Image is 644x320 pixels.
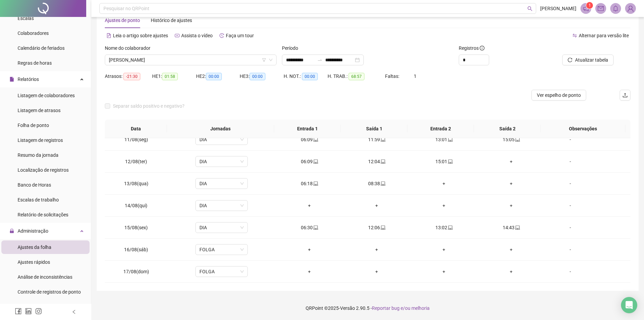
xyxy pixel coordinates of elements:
div: - [550,224,590,231]
div: + [349,268,405,275]
span: Registros [459,44,484,52]
span: FOLGA [199,266,244,277]
div: 15:05 [483,136,540,143]
div: + [416,268,472,275]
span: laptop [447,137,453,142]
span: Escalas de trabalho [18,197,59,202]
span: FOLGA [199,244,244,255]
span: facebook [15,308,22,315]
div: 06:09 [281,158,338,165]
div: 13:02 [416,224,472,231]
span: laptop [313,159,318,164]
span: Listagem de atrasos [18,108,61,113]
span: swap [572,33,577,38]
span: notification [583,5,589,12]
span: 12/08(ter) [125,159,147,164]
span: DIA [199,134,244,145]
span: Escalas [18,16,34,21]
span: laptop [447,225,453,230]
span: Listagem de colaboradores [18,93,75,98]
span: left [72,310,76,314]
span: info-circle [480,46,484,50]
span: linkedin [25,308,32,315]
div: + [483,158,540,165]
span: laptop [313,225,318,230]
button: Atualizar tabela [562,55,614,65]
div: + [416,180,472,187]
div: + [349,202,405,209]
div: + [281,246,338,253]
span: 15/08(sex) [124,225,148,230]
span: laptop [515,137,520,142]
span: laptop [380,159,385,164]
span: 11/08(seg) [124,137,148,142]
span: 00:00 [249,73,265,80]
span: Leia o artigo sobre ajustes [113,33,168,38]
div: - [550,158,590,165]
th: Observações [541,120,625,138]
span: Listagem de registros [18,137,63,143]
div: - [550,268,590,275]
span: DIA [199,156,244,167]
span: Separar saldo positivo e negativo? [110,102,187,110]
span: laptop [313,137,318,142]
sup: 1 [586,2,593,9]
span: Ajustes rápidos [18,259,50,265]
span: file-text [106,33,111,38]
span: upload [622,92,628,98]
span: 68:57 [349,73,364,80]
span: DIA [199,222,244,233]
span: youtube [175,33,180,38]
div: + [416,246,472,253]
div: Atrasos: [105,72,152,80]
div: - [550,136,590,143]
span: laptop [380,225,385,230]
div: + [483,180,540,187]
span: 13/08(qua) [124,181,148,186]
span: Relatórios [18,77,39,82]
div: + [483,202,540,209]
span: Controle de registros de ponto [18,289,81,295]
span: search [527,6,532,11]
th: Entrada 2 [407,120,474,138]
footer: QRPoint © 2025 - 2.90.5 - [91,296,644,320]
span: bell [613,5,619,12]
th: Jornadas [167,120,274,138]
th: Saída 1 [341,120,407,138]
span: DIA [199,178,244,189]
div: 11:59 [349,136,405,143]
span: Atualizar tabela [575,56,608,64]
span: reload [568,58,572,62]
span: laptop [313,181,318,186]
div: 12:06 [349,224,405,231]
span: instagram [35,308,42,315]
span: lock [9,229,14,233]
span: 17/08(dom) [123,269,149,274]
span: Localização de registros [18,167,69,173]
span: -21:30 [123,73,140,80]
span: Folha de ponto [18,123,49,128]
span: filter [262,58,266,62]
div: + [281,268,338,275]
span: Análise de inconsistências [18,274,72,280]
span: 14/08(qui) [125,203,147,208]
span: 1 [589,3,591,8]
span: laptop [380,137,385,142]
span: Banco de Horas [18,182,51,188]
span: Assista o vídeo [181,33,213,38]
span: laptop [515,225,520,230]
span: laptop [380,181,385,186]
th: Saída 2 [474,120,541,138]
img: 85808 [625,3,636,14]
span: Faltas: [385,73,400,79]
div: + [349,246,405,253]
button: Ver espelho de ponto [531,90,586,101]
span: 16/08(sáb) [124,247,148,252]
div: + [483,246,540,253]
label: Período [282,44,303,52]
span: Alternar para versão lite [579,33,629,38]
span: mail [598,5,604,12]
div: H. TRAB.: [328,72,385,80]
div: Open Intercom Messenger [621,297,637,313]
div: 12:04 [349,158,405,165]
